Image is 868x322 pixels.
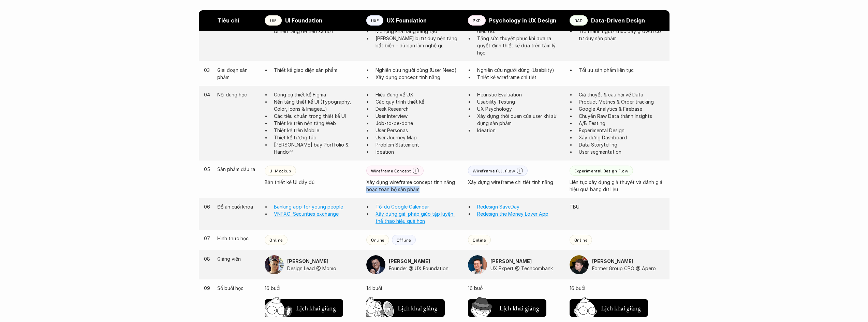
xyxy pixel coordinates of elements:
[376,91,461,98] p: Hiểu đúng về UX
[285,17,322,24] strong: UI Foundation
[477,105,563,112] p: UX Psychology
[490,265,563,272] p: UX Expert @ Techcombank
[217,285,258,292] p: Số buổi học
[274,134,359,141] p: Thiết kế tương tác
[468,285,563,292] p: 16 buổi
[376,112,461,120] p: User Interview
[287,265,359,272] p: Design Lead @ Momo
[579,66,664,74] p: Tối ưu sản phẩm liên tục
[204,91,211,98] p: 04
[371,237,384,242] p: Online
[204,285,211,292] p: 09
[579,148,664,155] p: User segmentation
[204,166,211,173] p: 05
[397,303,438,313] h5: Lịch khai giảng
[274,120,359,127] p: Thiết kế trên nền tảng Web
[376,105,461,112] p: Desk Research
[477,112,563,127] p: Xây dựng thói quen của user khi sử dụng sản phẩm
[574,18,583,23] p: DAD
[265,296,343,317] a: Lịch khai giảng
[579,134,664,141] p: Xây dựng Dashboard
[574,168,628,173] p: Experimental Design Flow
[217,235,258,242] p: Hình thức học
[217,17,239,24] strong: Tiêu chí
[217,166,258,173] p: Sản phẩm đầu ra
[204,255,211,262] p: 08
[468,296,546,317] a: Lịch khai giảng
[366,296,445,317] a: Lịch khai giảng
[274,98,359,112] p: Nền tảng thiết kế UI (Typography, Color, Icons & Images...)
[376,148,461,155] p: Ideation
[591,17,645,24] strong: Data-Driven Design
[274,127,359,134] p: Thiết kế trên Mobile
[274,66,359,74] p: Thiết kế giao diện sản phẩm
[579,98,664,105] p: Product Metrics & Order tracking
[274,211,339,217] a: VNFXO: Securities exchange
[499,303,540,313] h5: Lịch khai giảng
[477,127,563,134] p: Ideation
[265,299,343,317] button: Lịch khai giảng
[376,141,461,148] p: Problem Statement
[376,66,461,74] p: Nghiên cứu người dùng (User Need)
[490,258,532,264] strong: [PERSON_NAME]
[366,285,461,292] p: 14 buổi
[579,112,664,120] p: Chuyển Raw Data thành Insights
[389,258,430,264] strong: [PERSON_NAME]
[376,204,429,210] a: Tối ưu Google Calendar
[389,265,461,272] p: Founder @ UX Foundation
[376,127,461,134] p: User Personas
[269,237,283,242] p: Online
[265,285,359,292] p: 16 buổi
[473,168,515,173] p: Wireframe Full Flow
[217,203,258,210] p: Đồ án cuối khóa
[376,120,461,127] p: Job-to-be-done
[468,179,563,186] p: Xây dựng wireframe chi tiết tính năng
[477,35,563,56] p: Tăng sức thuyết phục khi đưa ra quyết định thiết kế dựa trên tâm lý học
[287,258,328,264] strong: [PERSON_NAME]
[376,28,461,35] p: Mở rộng khả năng sáng tạo
[579,120,664,127] p: A/B Testing
[600,303,641,313] h5: Lịch khai giảng
[579,127,664,134] p: Experimental Design
[366,179,461,193] p: Xây dựng wireframe concept tính năng hoặc toàn bộ sản phẩm
[274,112,359,120] p: Các tiêu chuẩn trong thiết kế UI
[592,265,664,272] p: Former Group CPO @ Apero
[366,299,445,317] button: Lịch khai giảng
[274,204,343,210] a: Banking app for young people
[468,299,546,317] button: Lịch khai giảng
[570,299,648,317] button: Lịch khai giảng
[376,74,461,81] p: Xây dựng concept tính năng
[204,203,211,210] p: 06
[270,18,277,23] p: UIF
[477,66,563,74] p: Nghiên cứu người dùng (Usability)
[579,28,664,42] p: Trở thành người thúc đẩy growth có tư duy sản phẩm
[473,237,486,242] p: Online
[579,105,664,112] p: Google Analytics & Firebase
[489,17,556,24] strong: Psychology in UX Design
[579,91,664,98] p: Giả thuyết & câu hỏi về Data
[579,141,664,148] p: Data Storytelling
[570,285,664,292] p: 16 buổi
[269,168,291,173] p: UI Mockup
[376,211,455,224] a: Xây dựng giải pháp giúp tập luyện thể thao hiệu quả hơn
[473,18,481,23] p: PXD
[371,168,411,173] p: Wireframe Concept
[217,66,258,81] p: Giai đoạn sản phẩm
[217,255,258,262] p: Giảng viên
[371,18,379,23] p: UXF
[204,235,211,242] p: 07
[570,203,664,210] p: TBU
[477,91,563,98] p: Heuristic Evaluation
[570,296,648,317] a: Lịch khai giảng
[477,74,563,81] p: Thiết kế wireframe chi tiết
[477,98,563,105] p: Usability Testing
[477,204,519,210] a: Redesign SaveDay
[265,179,359,186] p: Bản thiết kế UI đầy đủ
[274,91,359,98] p: Công cụ thiết kế Figma
[376,134,461,141] p: User Journey Map
[376,35,461,49] p: [PERSON_NAME] bị tư duy nền tảng bất biến – dù bạn làm nghề gì.
[274,141,359,155] p: [PERSON_NAME] bày Portfolio & Handoff
[570,179,664,193] p: Liên tục xây dựng giả thuyết và đánh giá hiệu quả bằng dữ liệu
[387,17,427,24] strong: UX Foundation
[204,66,211,74] p: 03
